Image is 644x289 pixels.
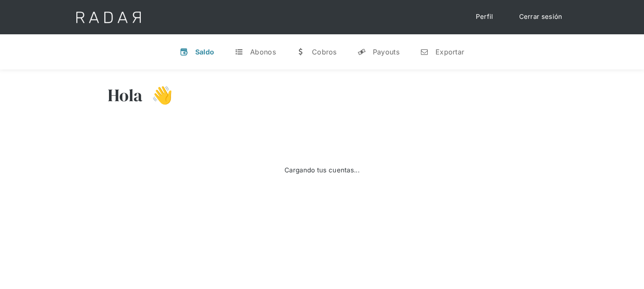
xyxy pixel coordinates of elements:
[235,48,243,56] div: t
[284,166,360,175] div: Cargando tus cuentas...
[373,48,399,56] div: Payouts
[312,48,337,56] div: Cobros
[420,48,429,56] div: n
[108,84,143,106] h3: Hola
[435,48,464,56] div: Exportar
[143,84,173,106] h3: 👋
[357,48,366,56] div: y
[467,9,502,25] a: Perfil
[180,48,188,56] div: v
[195,48,215,56] div: Saldo
[250,48,276,56] div: Abonos
[296,48,305,56] div: w
[511,9,571,25] a: Cerrar sesión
